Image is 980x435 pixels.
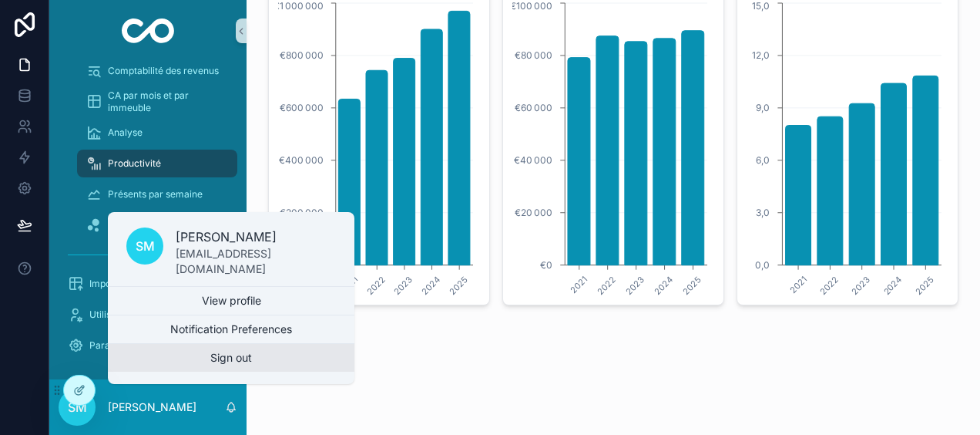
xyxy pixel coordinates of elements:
[515,49,552,61] tspan: €80 000
[280,207,324,218] tspan: €200 000
[77,57,237,85] a: Comptabilité des revenus
[680,274,703,297] text: 2025
[108,188,203,201] span: Présents par semaine
[89,309,139,321] span: Utilisateurs
[68,398,87,416] span: SM
[77,88,237,116] a: CA par mois et par immeuble
[108,89,222,114] span: CA par mois et par immeuble
[755,259,770,271] tspan: 0,0
[515,102,552,113] tspan: €60 000
[176,228,336,246] p: [PERSON_NAME]
[89,278,123,290] span: Imports
[108,65,219,77] span: Comptabilité des revenus
[881,274,904,297] text: 2024
[77,180,237,208] a: Présents par semaine
[136,237,155,255] span: SM
[108,157,161,170] span: Productivité
[59,301,237,329] a: Utilisateurs
[569,274,590,295] text: 2021
[849,274,872,297] text: 2023
[419,274,442,297] text: 2024
[176,246,336,277] p: [EMAIL_ADDRESS][DOMAIN_NAME]
[756,154,770,166] tspan: 6,0
[108,126,143,139] span: Analyse
[756,207,770,218] tspan: 3,0
[787,274,809,295] text: 2021
[77,119,237,147] a: Analyse
[540,259,552,271] tspan: €0
[49,62,247,379] div: scrollable content
[756,102,770,113] tspan: 9,0
[752,49,770,61] tspan: 12,0
[108,287,354,315] a: View profile
[623,274,646,297] text: 2023
[279,154,324,166] tspan: €400 000
[364,274,388,297] text: 2022
[108,315,354,343] button: Notification Preferences
[108,344,354,372] button: Sign out
[913,274,936,297] text: 2025
[817,274,841,297] text: 2022
[514,154,552,166] tspan: €40 000
[77,150,237,177] a: Productivité
[122,19,175,43] img: App logo
[280,49,324,61] tspan: €800 000
[77,211,237,239] a: Présences par personne
[595,274,618,297] text: 2022
[108,400,196,415] p: [PERSON_NAME]
[89,339,196,352] span: Paramétrage des tâches
[59,270,237,298] a: Imports
[59,332,237,359] a: Paramétrage des tâches
[515,207,552,218] tspan: €20 000
[447,274,470,297] text: 2025
[392,274,415,297] text: 2023
[280,102,324,113] tspan: €600 000
[652,274,675,297] text: 2024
